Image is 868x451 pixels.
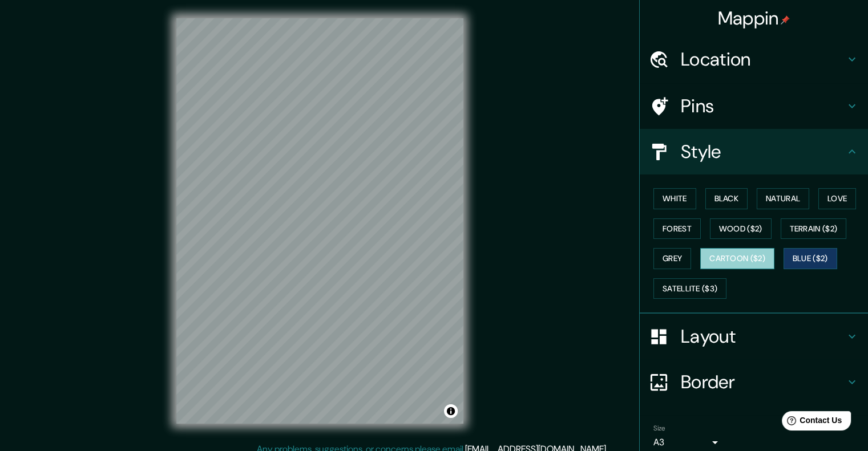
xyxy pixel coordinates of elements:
[640,129,868,174] div: Style
[700,248,774,269] button: Cartoon ($2)
[653,248,691,269] button: Grey
[681,325,845,348] h4: Layout
[653,218,701,239] button: Forest
[681,371,845,393] h4: Border
[640,314,868,359] div: Layout
[818,188,856,209] button: Love
[176,18,463,424] canvas: Map
[681,95,845,117] h4: Pins
[781,15,790,25] img: pin-icon.png
[784,248,837,269] button: Blue ($2)
[766,407,855,438] iframe: Help widget launcher
[653,188,696,209] button: White
[718,7,790,30] h4: Mappin
[710,218,772,239] button: Wood ($2)
[640,83,868,129] div: Pins
[781,218,847,239] button: Terrain ($2)
[653,424,665,433] label: Size
[705,188,748,209] button: Black
[444,404,458,418] button: Toggle attribution
[757,188,809,209] button: Natural
[640,36,868,82] div: Location
[681,140,845,163] h4: Style
[653,278,726,299] button: Satellite ($3)
[640,359,868,405] div: Border
[681,48,845,71] h4: Location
